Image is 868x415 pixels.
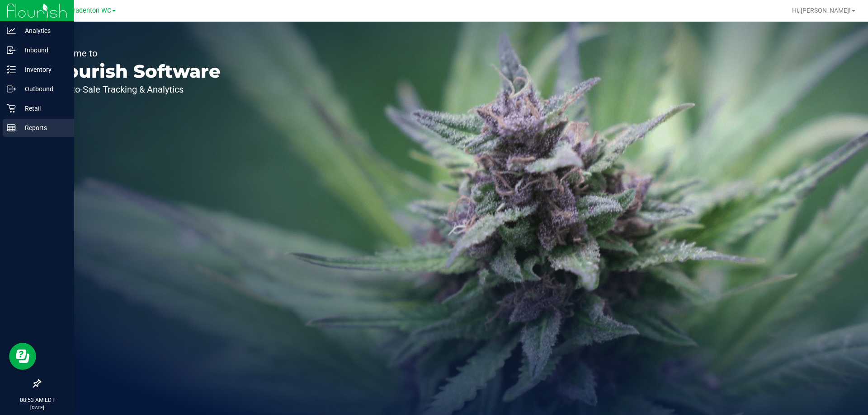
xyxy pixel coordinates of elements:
[16,103,70,114] p: Retail
[4,396,70,404] p: 08:53 AM EDT
[4,404,70,411] p: [DATE]
[7,104,16,113] inline-svg: Retail
[49,62,221,80] p: Flourish Software
[49,85,221,94] p: Seed-to-Sale Tracking & Analytics
[9,343,36,370] iframe: Resource center
[16,25,70,36] p: Analytics
[792,7,851,14] span: Hi, [PERSON_NAME]!
[7,123,16,132] inline-svg: Reports
[7,26,16,35] inline-svg: Analytics
[69,7,111,14] span: Bradenton WC
[16,122,70,133] p: Reports
[7,65,16,74] inline-svg: Inventory
[7,84,16,93] inline-svg: Outbound
[49,49,221,58] p: Welcome to
[16,84,70,94] p: Outbound
[7,46,16,55] inline-svg: Inbound
[16,64,70,75] p: Inventory
[16,45,70,56] p: Inbound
